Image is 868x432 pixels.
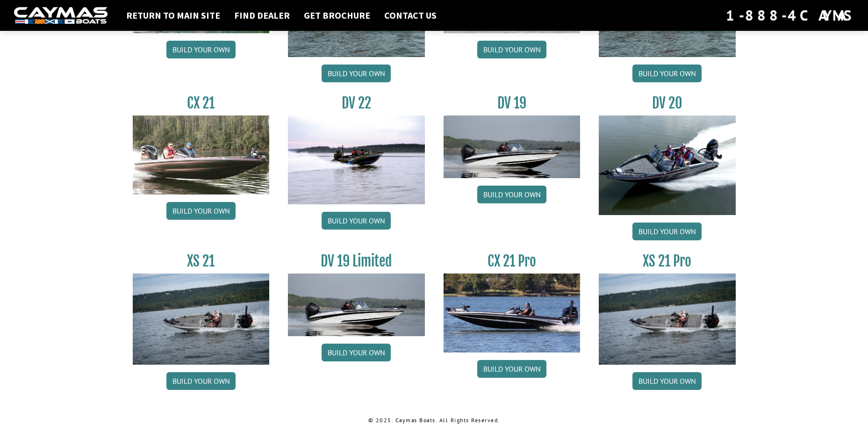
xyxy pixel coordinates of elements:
[166,41,236,58] a: Build your own
[322,212,391,230] a: Build your own
[122,9,225,22] a: Return to main site
[133,416,736,425] p: © 2025. Caymas Boats. All Rights Reserved.
[133,274,270,365] img: XS_21_thumbnail.jpg
[133,252,270,270] h3: XS 21
[133,94,270,112] h3: CX 21
[14,7,108,24] img: white-logo-c9c8dbefe5ff5ceceb0f0178aa75bf4bb51f6bca0971e226c86eb53dfe498488.png
[726,5,854,26] div: 1-888-4CAYMAS
[288,252,425,270] h3: DV 19 Limited
[477,360,546,378] a: Build your own
[477,186,546,203] a: Build your own
[599,94,736,112] h3: DV 20
[322,65,391,82] a: Build your own
[444,94,581,112] h3: DV 19
[299,9,375,22] a: Get Brochure
[632,65,702,82] a: Build your own
[599,252,736,270] h3: XS 21 Pro
[380,9,441,22] a: Contact Us
[166,202,236,220] a: Build your own
[288,274,425,336] img: dv-19-ban_from_website_for_caymas_connect.png
[599,115,736,215] img: DV_20_from_website_for_caymas_connect.png
[230,9,294,22] a: Find Dealer
[322,344,391,361] a: Build your own
[166,372,236,390] a: Build your own
[477,41,546,58] a: Build your own
[444,115,581,178] img: dv-19-ban_from_website_for_caymas_connect.png
[632,372,702,390] a: Build your own
[133,115,270,194] img: CX21_thumb.jpg
[288,115,425,204] img: DV22_original_motor_cropped_for_caymas_connect.jpg
[444,252,581,270] h3: CX 21 Pro
[632,223,702,240] a: Build your own
[444,274,581,352] img: CX-21Pro_thumbnail.jpg
[599,274,736,365] img: XS_21_thumbnail.jpg
[288,94,425,112] h3: DV 22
